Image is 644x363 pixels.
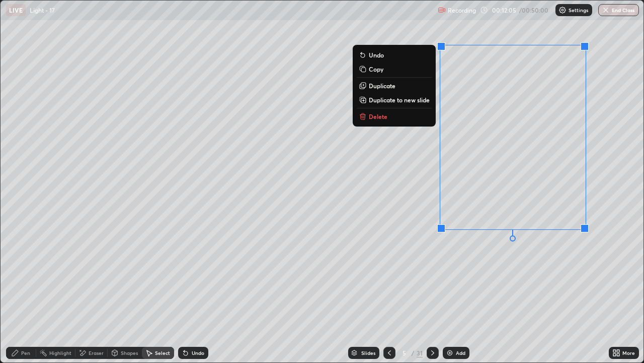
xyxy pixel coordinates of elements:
[192,350,204,355] div: Undo
[448,7,476,14] p: Recording
[438,6,446,14] img: recording.375f2c34.svg
[622,350,635,355] div: More
[21,350,30,355] div: Pen
[155,350,170,355] div: Select
[121,350,138,355] div: Shapes
[357,49,432,61] button: Undo
[412,350,415,356] div: /
[446,349,454,357] img: add-slide-button
[9,6,23,14] p: LIVE
[369,112,387,120] p: Delete
[369,65,383,73] p: Copy
[369,51,384,59] p: Undo
[361,350,375,355] div: Slides
[598,4,639,16] button: End Class
[89,350,104,355] div: Eraser
[456,350,465,355] div: Add
[369,96,430,104] p: Duplicate to new slide
[369,82,395,90] p: Duplicate
[569,8,588,13] p: Settings
[602,6,610,14] img: end-class-cross
[558,6,567,14] img: class-settings-icons
[357,80,432,92] button: Duplicate
[357,94,432,106] button: Duplicate to new slide
[357,110,432,123] button: Delete
[357,63,432,75] button: Copy
[417,348,423,357] div: 31
[49,350,71,355] div: Highlight
[399,350,410,356] div: 5
[30,6,55,14] p: Light - 17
